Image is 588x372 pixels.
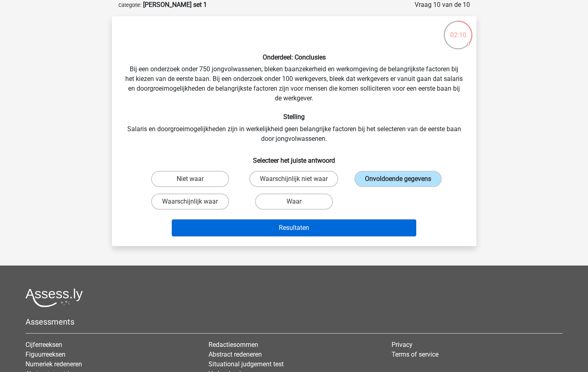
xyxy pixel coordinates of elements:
[392,341,413,349] a: Privacy
[125,113,464,121] h6: Stelling
[125,53,464,61] h6: Onderdeel: Conclusies
[209,360,284,368] a: Situational judgement test
[25,360,82,368] a: Numeriek redeneren
[125,150,464,164] h6: Selecteer het juiste antwoord
[25,351,65,358] a: Figuurreeksen
[25,288,83,307] img: Assessly logo
[151,171,229,187] label: Niet waar
[443,20,473,40] div: 02:10
[118,2,141,8] small: Categorie:
[143,1,207,9] strong: [PERSON_NAME] set 1
[151,193,229,210] label: Waarschijnlijk waar
[255,193,333,210] label: Waar
[249,171,338,187] label: Waarschijnlijk niet waar
[25,317,563,327] h5: Assessments
[115,23,473,240] div: Bij een onderzoek onder 750 jongvolwassenen, bleken baanzekerheid en werkomgeving de belangrijkst...
[354,171,442,187] label: Onvoldoende gegevens
[209,341,258,349] a: Redactiesommen
[25,341,62,349] a: Cijferreeksen
[172,219,416,236] button: Resultaten
[392,351,438,358] a: Terms of service
[209,351,262,358] a: Abstract redeneren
